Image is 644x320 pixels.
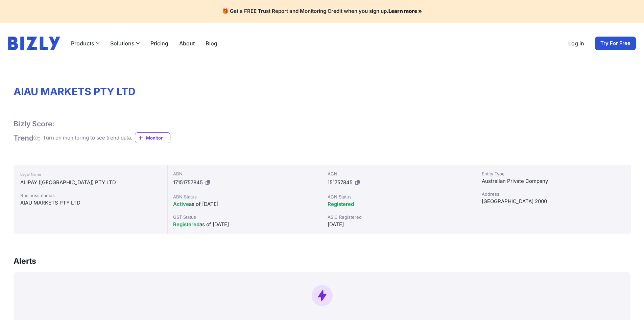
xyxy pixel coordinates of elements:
[173,214,316,220] div: GST Status
[20,178,161,187] div: ALIPAY ([GEOGRAPHIC_DATA]) PTY LTD
[179,39,195,47] a: About
[482,197,625,206] div: [GEOGRAPHIC_DATA] 2000
[482,191,625,197] div: Address
[71,39,99,47] button: Products
[20,192,161,199] div: Business names
[328,170,471,177] div: ACN
[20,199,161,207] div: AIAU MARKETS PTY LTD
[14,85,630,98] h1: AIAU MARKETS PTY LTD
[595,37,636,50] a: Try For Free
[388,8,422,14] a: Learn more »
[173,170,316,177] div: ABN
[173,201,189,207] span: Active
[206,39,217,47] a: Blog
[328,214,471,220] div: ASIC Registered
[173,221,199,228] span: Registered
[43,134,132,142] div: Turn on monitoring to see trend data.
[173,220,316,229] div: as of [DATE]
[482,170,625,177] div: Entity Type
[328,201,354,207] span: Registered
[146,134,170,141] span: Monitor
[135,132,170,143] a: Monitor
[173,193,316,200] div: ABN Status
[328,220,471,229] div: [DATE]
[173,200,316,208] div: as of [DATE]
[14,119,54,128] h1: Bizly Score:
[14,256,36,266] h3: Alerts
[568,39,584,47] a: Log in
[150,39,168,47] a: Pricing
[328,193,471,200] div: ACN Status
[20,170,161,178] div: Legal Name
[14,133,40,143] h1: Trend :
[110,39,140,47] button: Solutions
[173,179,203,186] span: 17151757845
[328,179,353,186] span: 151757845
[8,8,636,15] h4: 🎁 Get a FREE Trust Report and Monitoring Credit when you sign up.
[482,177,625,185] div: Australian Private Company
